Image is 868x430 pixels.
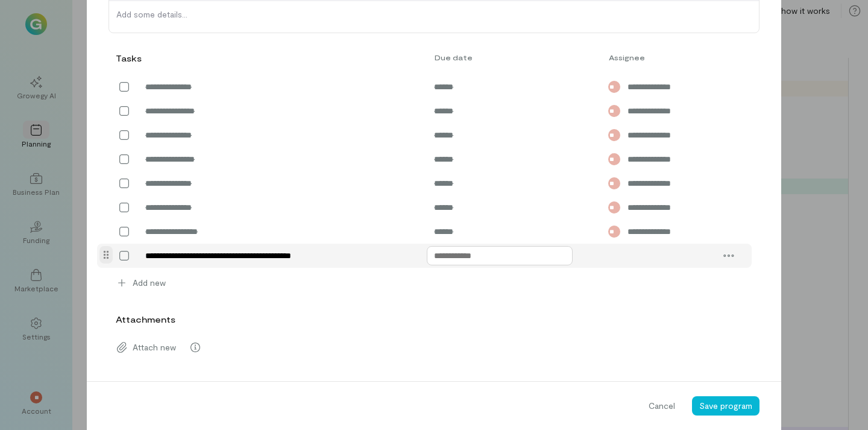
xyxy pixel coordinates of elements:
span: Attach new [133,341,176,353]
span: Cancel [649,400,675,412]
span: Save program [699,400,752,411]
button: Save program [692,396,759,416]
label: Attachments [116,314,175,326]
div: Attach new [108,335,759,359]
span: Add new [133,277,166,289]
div: editable markdown [109,1,759,33]
div: Assignee [602,52,717,62]
div: Tasks [116,52,139,65]
div: Due date [427,52,601,62]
